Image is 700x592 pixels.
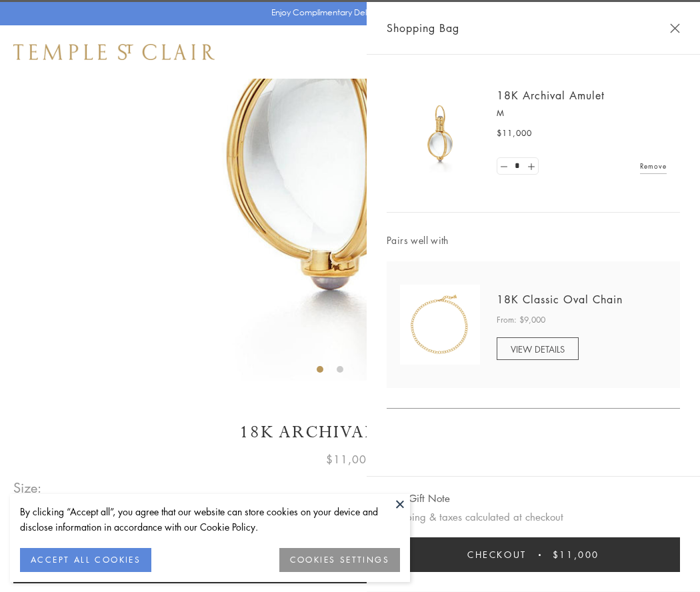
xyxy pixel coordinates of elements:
[400,285,480,365] img: N88865-OV18
[279,548,400,572] button: COOKIES SETTINGS
[497,292,623,307] a: 18K Classic Oval Chain
[271,6,423,19] p: Enjoy Complimentary Delivery & Returns
[497,337,579,360] a: VIEW DETAILS
[497,88,605,103] a: 18K Archival Amulet
[497,313,545,327] span: From: $9,000
[511,343,565,355] span: VIEW DETAILS
[497,107,667,120] p: M
[640,159,667,173] a: Remove
[553,547,599,562] span: $11,000
[497,158,511,175] a: Set quantity to 0
[13,421,687,444] h1: 18K Archival Amulet
[20,504,400,535] div: By clicking “Accept all”, you agree that our website can store cookies on your device and disclos...
[524,158,537,175] a: Set quantity to 2
[497,127,532,140] span: $11,000
[387,490,450,507] button: Add Gift Note
[670,23,680,33] button: Close Shopping Bag
[387,233,680,248] span: Pairs well with
[400,93,480,173] img: 18K Archival Amulet
[387,537,680,572] button: Checkout $11,000
[387,509,680,525] p: Shipping & taxes calculated at checkout
[387,19,459,37] span: Shopping Bag
[13,477,43,499] span: Size:
[467,547,527,562] span: Checkout
[326,451,374,468] span: $11,000
[13,44,215,60] img: Temple St. Clair
[20,548,151,572] button: ACCEPT ALL COOKIES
